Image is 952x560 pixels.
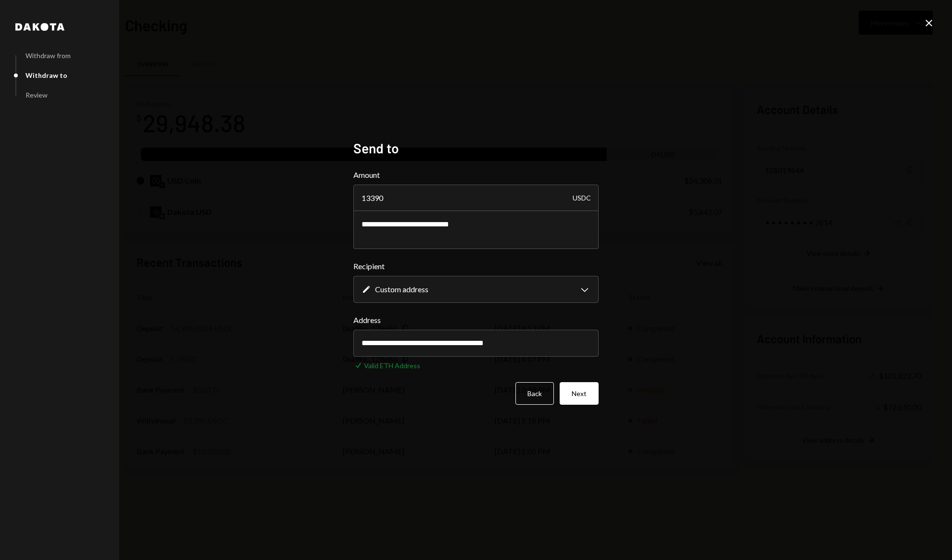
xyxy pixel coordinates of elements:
label: Recipient [353,261,599,272]
input: Enter amount [353,185,599,212]
div: Withdraw from [25,51,71,60]
button: Next [560,382,599,405]
h2: Send to [353,139,599,158]
label: Address [353,314,599,326]
div: USDC [573,185,591,212]
label: Amount [353,169,599,181]
button: Recipient [353,276,599,303]
button: Back [515,382,554,405]
div: Withdraw to [25,71,67,79]
div: Valid ETH Address [364,361,420,371]
div: Review [25,91,48,99]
